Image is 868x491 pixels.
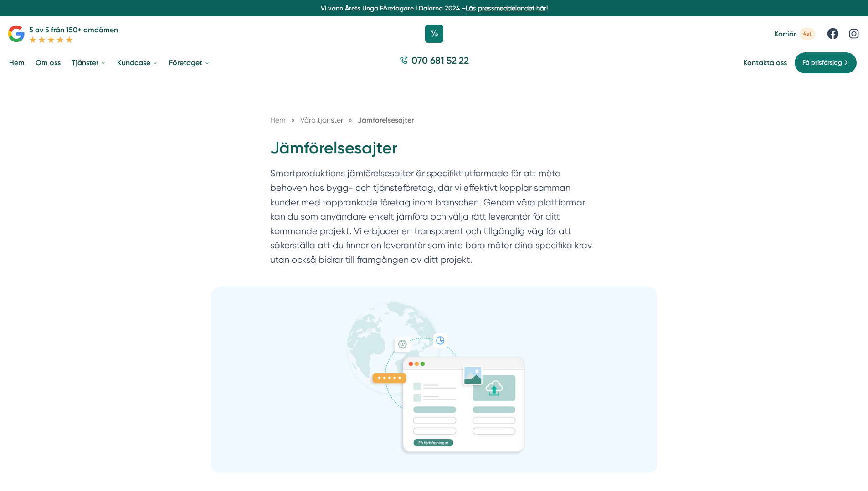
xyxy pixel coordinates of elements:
[7,51,26,74] a: Hem
[115,51,160,74] a: Kundcase
[270,114,598,126] nav: Breadcrumb
[800,28,815,40] span: 4st
[349,114,352,126] span: »
[167,51,212,74] a: Företaget
[774,30,796,38] span: Karriär
[34,51,62,74] a: Om oss
[270,137,598,167] h1: Jämförelsesajter
[4,4,864,13] p: Vi vann Årets Unga Företagare i Dalarna 2024 –
[743,58,787,67] a: Kontakta oss
[211,287,657,473] img: Jämförelsesajter, Jämförelsesajt
[70,51,108,74] a: Tjänster
[802,58,842,68] span: Få prisförslag
[270,116,286,124] a: Hem
[794,52,857,74] a: Få prisförslag
[358,116,414,124] a: Jämförelsesajter
[396,54,473,72] a: 070 681 52 22
[300,116,345,124] a: Våra tjänster
[291,114,295,126] span: »
[270,166,598,271] p: Smartproduktions jämförelsesajter är specifikt utformade för att möta behoven hos bygg- och tjäns...
[29,24,118,36] p: 5 av 5 från 150+ omdömen
[774,28,815,40] a: Karriär 4st
[300,116,343,124] span: Våra tjänster
[411,54,469,67] span: 070 681 52 22
[466,5,548,12] a: Läs pressmeddelandet här!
